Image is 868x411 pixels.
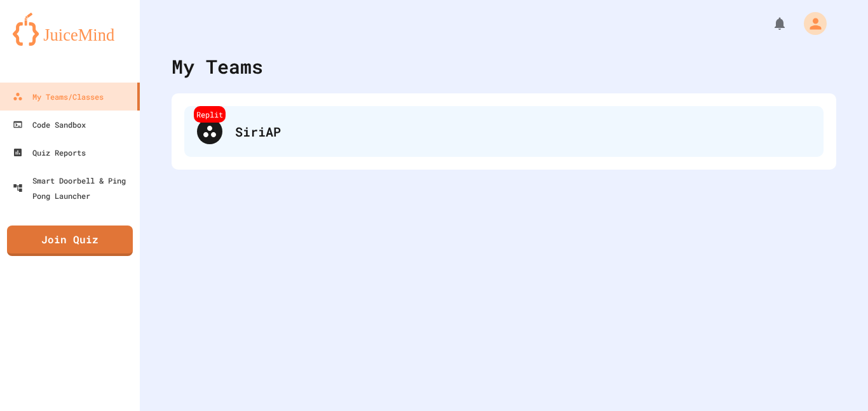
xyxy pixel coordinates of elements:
div: ReplitSiriAP [184,106,824,157]
div: My Teams [172,52,263,81]
div: My Notifications [749,13,790,34]
div: Replit [194,106,226,123]
div: SiriAP [235,122,811,141]
img: logo-orange.svg [13,13,127,46]
div: Quiz Reports [13,145,86,160]
div: My Teams/Classes [13,89,104,104]
div: My Account [790,9,830,38]
div: Code Sandbox [13,117,86,132]
a: Join Quiz [7,226,133,256]
div: Smart Doorbell & Ping Pong Launcher [13,173,135,203]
